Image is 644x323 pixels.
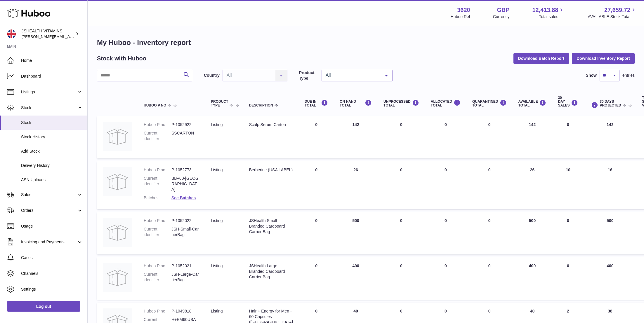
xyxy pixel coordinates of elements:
[572,53,635,64] button: Download Inventory Report
[425,212,466,254] td: 0
[622,73,635,78] span: entries
[171,263,199,269] dd: P-1052021
[532,6,558,14] span: 12,413.88
[22,34,117,39] span: [PERSON_NAME][EMAIL_ADDRESS][DOMAIN_NAME]
[340,99,372,107] div: ON HAND Total
[21,120,83,125] span: Stock
[171,195,196,200] a: See Batches
[513,116,552,158] td: 142
[513,212,552,254] td: 500
[144,130,171,142] dt: Current identifier
[144,226,171,238] dt: Current identifier
[552,116,584,158] td: 0
[472,99,507,107] div: QUARANTINED Total
[21,74,83,79] span: Dashboard
[144,195,171,201] dt: Batches
[97,38,635,47] h1: My Huboo - Inventory report
[97,55,146,62] h2: Stock with Huboo
[211,122,223,127] span: listing
[513,53,569,64] button: Download Batch Report
[21,239,77,245] span: Invoicing and Payments
[431,99,461,107] div: ALLOCATED Total
[21,58,83,63] span: Home
[171,308,199,314] dd: P-1049818
[588,6,637,20] a: 27,659.72 AVAILABLE Stock Total
[144,167,171,173] dt: Huboo P no
[21,105,77,111] span: Stock
[144,176,171,192] dt: Current identifier
[21,224,83,229] span: Usage
[457,6,470,14] strong: 3620
[144,263,171,269] dt: Huboo P no
[299,257,334,300] td: 0
[586,73,597,78] label: Show
[144,122,171,128] dt: Huboo P no
[378,161,425,209] td: 0
[103,263,132,292] img: product image
[334,116,378,158] td: 142
[305,99,328,107] div: DUE IN TOTAL
[584,116,636,158] td: 142
[488,122,491,127] span: 0
[558,96,578,108] div: 30 DAY SALES
[334,212,378,254] td: 500
[171,176,199,192] dd: BB+60-[GEOGRAPHIC_DATA]
[513,161,552,209] td: 26
[21,271,83,276] span: Channels
[21,208,77,213] span: Orders
[513,257,552,300] td: 400
[204,73,220,78] label: Country
[21,134,83,140] span: Stock History
[552,257,584,300] td: 0
[21,163,83,168] span: Delivery History
[584,257,636,300] td: 400
[211,218,223,223] span: listing
[21,287,83,292] span: Settings
[425,116,466,158] td: 0
[171,167,199,173] dd: P-1052773
[552,212,584,254] td: 0
[171,130,199,142] dd: SSCARTON
[552,161,584,209] td: 10
[518,99,546,107] div: AVAILABLE Total
[103,218,132,247] img: product image
[378,257,425,300] td: 0
[21,89,77,95] span: Listings
[7,29,16,38] img: francesca@jshealthvitamins.com
[144,104,166,107] span: Huboo P no
[451,14,470,20] div: Huboo Ref
[211,263,223,268] span: listing
[249,167,293,173] div: Berberine (USA LABEL)
[22,28,74,39] div: JSHEALTH VITAMINS
[488,167,491,172] span: 0
[7,301,80,312] a: Log out
[299,161,334,209] td: 0
[604,6,630,14] span: 27,659.72
[383,99,419,107] div: UNPROCESSED Total
[425,161,466,209] td: 0
[497,6,509,14] strong: GBP
[584,161,636,209] td: 16
[334,161,378,209] td: 26
[144,272,171,283] dt: Current identifier
[171,272,199,283] dd: JSH-Large-CarrierBag
[299,70,319,81] label: Product Type
[249,122,293,128] div: Scalp Serum Carton
[488,263,491,268] span: 0
[299,212,334,254] td: 0
[171,122,199,128] dd: P-1052922
[493,14,510,20] div: Currency
[334,257,378,300] td: 400
[299,116,334,158] td: 0
[584,212,636,254] td: 500
[21,255,83,261] span: Cases
[425,257,466,300] td: 0
[103,122,132,151] img: product image
[539,14,565,20] span: Total sales
[249,263,293,280] div: JSHealth Large Branded Cardboard Carrier Bag
[588,14,637,20] span: AVAILABLE Stock Total
[171,226,199,238] dd: JSH-Small-CarrierBag
[532,6,565,20] a: 12,413.88 Total sales
[488,218,491,223] span: 0
[144,308,171,314] dt: Huboo P no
